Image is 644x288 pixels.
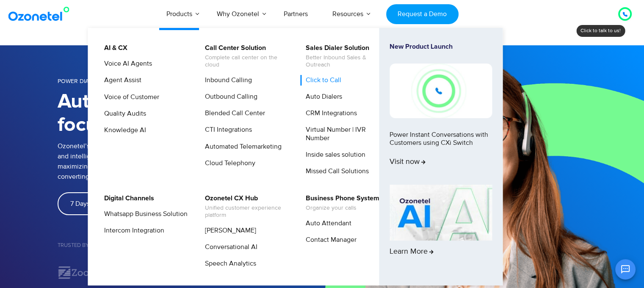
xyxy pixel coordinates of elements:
div: 2 / 7 [58,265,111,280]
img: AI [390,185,492,241]
a: [PERSON_NAME] [199,225,257,236]
a: Outbound Calling [199,91,259,102]
p: Ozonetel’s flexible power dialers let you automate, streamline, and intelligently supervise your ... [58,141,248,182]
a: Learn More [390,185,492,271]
a: Agent Assist [99,75,143,86]
h5: Trusted by 2000+ Businesses [58,243,322,248]
span: 7 Days Free Trial [70,200,119,207]
h1: Automate calling, focus on growth [58,90,243,137]
a: Missed Call Solutions [300,166,370,177]
a: CRM Integrations [300,108,358,119]
span: Learn More [390,247,434,257]
a: Request a Demo [386,4,459,24]
img: New-Project-17.png [390,64,492,118]
span: Organize your calls [306,205,379,212]
a: Automated Telemarketing [199,141,283,152]
a: Ozonetel CX HubUnified customer experience platform [199,193,290,220]
span: Visit now [390,158,426,167]
a: Whatsapp Business Solution [99,209,189,219]
div: Image Carousel [58,265,322,280]
a: Inside sales solution [300,150,367,160]
span: Unified customer experience platform [205,205,288,219]
a: Cloud Telephony [199,158,257,169]
a: AI & CX [99,43,129,53]
a: Digital Channels [99,193,155,204]
span: POWER DIALER SOFTWARE [58,78,131,85]
a: Sales Dialer SolutionBetter Inbound Sales & Outreach [300,43,390,70]
a: Blended Call Center [199,108,266,119]
a: Voice AI Agents [99,58,153,69]
a: Auto Dialers [300,91,343,102]
a: Auto Attendant [300,218,353,229]
span: Complete call center on the cloud [205,54,288,69]
a: Virtual Number | IVR Number [300,125,390,143]
button: Open chat [615,259,636,280]
a: Voice of Customer [99,92,160,102]
a: Speech Analytics [199,258,257,269]
span: Better Inbound Sales & Outreach [306,54,389,69]
img: zoomrx [58,265,111,280]
a: Conversational AI [199,242,259,252]
a: Intercom Integration [99,225,166,236]
a: CTI Integrations [199,125,253,135]
a: Knowledge AI [99,125,147,136]
a: Click to Call [300,75,343,86]
a: Business Phone SystemOrganize your calls [300,193,381,213]
a: New Product LaunchPower Instant Conversations with Customers using CXi SwitchVisit now [390,43,492,181]
a: Quality Audits [99,108,147,119]
a: Inbound Calling [199,75,253,86]
a: Call Center SolutionComplete call center on the cloud [199,43,290,70]
a: 7 Days Free Trial [58,192,132,215]
a: Contact Manager [300,235,358,245]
